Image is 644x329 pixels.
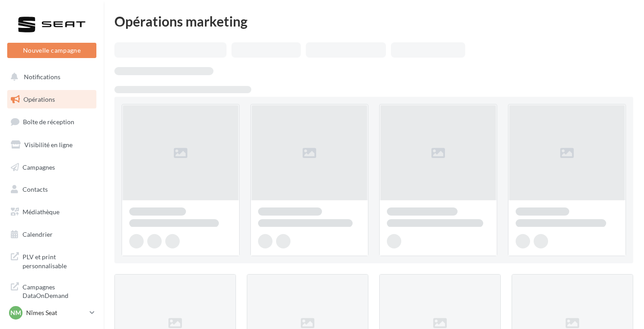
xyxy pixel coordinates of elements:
[23,118,74,126] span: Boîte de réception
[5,203,98,221] a: Médiathèque
[5,247,98,274] a: PLV et print personnalisable
[5,225,98,244] a: Calendrier
[24,73,60,81] span: Notifications
[114,14,633,28] div: Opérations marketing
[7,304,96,321] a: Nm Nîmes Seat
[5,112,98,131] a: Boîte de réception
[23,95,55,103] span: Opérations
[23,163,55,171] span: Campagnes
[23,281,93,300] span: Campagnes DataOnDemand
[5,180,98,199] a: Contacts
[24,141,73,149] span: Visibilité en ligne
[5,68,95,86] button: Notifications
[23,185,48,193] span: Contacts
[7,43,96,58] button: Nouvelle campagne
[26,308,86,317] p: Nîmes Seat
[23,208,59,216] span: Médiathèque
[23,251,93,270] span: PLV et print personnalisable
[5,277,98,304] a: Campagnes DataOnDemand
[23,230,53,238] span: Calendrier
[5,90,98,109] a: Opérations
[5,158,98,177] a: Campagnes
[5,135,98,154] a: Visibilité en ligne
[10,308,21,317] span: Nm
